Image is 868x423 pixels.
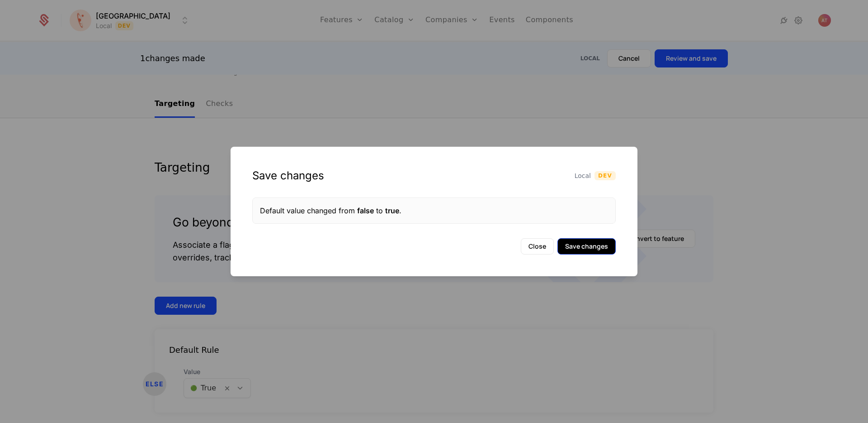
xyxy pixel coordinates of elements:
[575,171,591,180] span: Local
[557,238,616,255] button: Save changes
[594,171,616,180] span: Dev
[260,205,608,216] div: Default value changed from to .
[357,206,374,215] span: false
[521,238,554,255] button: Close
[385,206,399,215] span: true
[252,168,324,183] div: Save changes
